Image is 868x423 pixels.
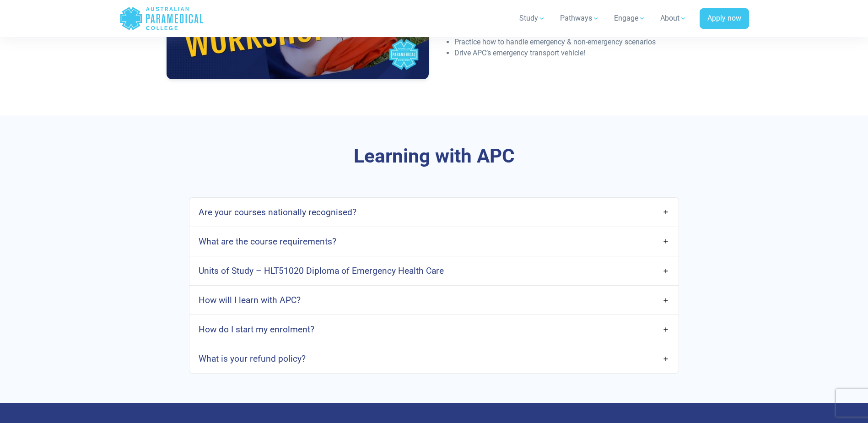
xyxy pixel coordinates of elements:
a: Units of Study – HLT51020 Diploma of Emergency Health Care [189,260,678,282]
h4: How do I start my enrolment? [199,324,314,335]
a: Australian Paramedical College [119,4,204,33]
a: Study [514,5,551,31]
h4: What is your refund policy? [199,353,306,364]
li: Drive APC’s emergency transport vehicle! [454,48,702,59]
h4: How will I learn with APC? [199,295,301,305]
h4: Are your courses nationally recognised? [199,207,356,217]
a: What is your refund policy? [189,348,678,369]
a: Engage [609,5,651,31]
h4: Units of Study – HLT51020 Diploma of Emergency Health Care [199,266,444,276]
a: What are the course requirements? [189,231,678,252]
h3: Learning with APC [167,145,702,168]
li: Practice how to handle emergency & non-emergency scenarios​ [454,37,702,48]
h4: What are the course requirements? [199,236,336,247]
a: How do I start my enrolment? [189,319,678,340]
a: How will I learn with APC? [189,289,678,311]
a: Are your courses nationally recognised? [189,201,678,223]
a: Apply now [700,8,749,29]
a: About [655,5,692,31]
a: Pathways [555,5,605,31]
